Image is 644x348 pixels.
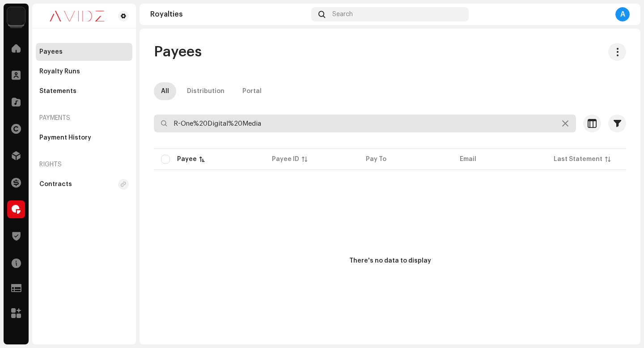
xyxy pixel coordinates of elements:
div: Royalties [150,11,308,18]
re-m-nav-item: Royalty Runs [36,63,132,81]
div: Payees [39,48,63,55]
re-m-nav-item: Payment History [36,129,132,147]
re-m-nav-item: Payees [36,43,132,61]
div: All [161,82,169,100]
img: 0c631eef-60b6-411a-a233-6856366a70de [39,11,114,21]
re-a-nav-header: Rights [36,154,132,175]
div: Portal [242,82,262,100]
span: Payees [154,43,202,61]
div: Distribution [187,82,225,100]
div: Payment History [39,134,91,141]
div: Royalty Runs [39,68,80,75]
re-a-nav-header: Payments [36,107,132,129]
div: A [615,7,630,21]
div: Statements [39,88,76,95]
div: Contracts [39,181,72,188]
re-m-nav-item: Statements [36,82,132,100]
div: There's no data to display [349,256,431,266]
img: 10d72f0b-d06a-424f-aeaa-9c9f537e57b6 [7,7,25,25]
span: Search [332,11,353,18]
input: Search [154,115,576,132]
re-m-nav-item: Contracts [36,175,132,193]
